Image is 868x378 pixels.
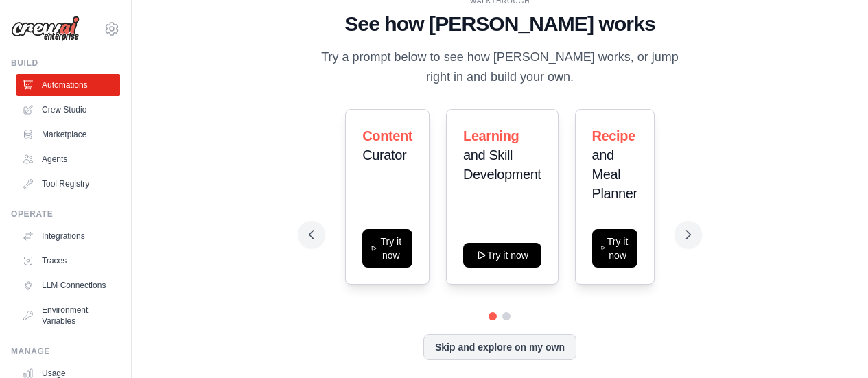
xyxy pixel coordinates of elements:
[11,58,120,69] div: Build
[16,299,120,332] a: Environment Variables
[592,229,637,268] button: Try it now
[463,147,541,182] span: and Skill Development
[16,99,120,121] a: Crew Studio
[463,243,541,268] button: Try it now
[592,147,637,201] span: and Meal Planner
[16,274,120,296] a: LLM Connections
[362,147,406,163] span: Curator
[309,47,691,88] p: Try a prompt below to see how [PERSON_NAME] works, or jump right in and build your own.
[11,209,120,220] div: Operate
[16,173,120,195] a: Tool Registry
[423,334,576,360] button: Skip and explore on my own
[463,128,519,143] span: Learning
[16,123,120,145] a: Marketplace
[362,128,412,143] span: Content
[16,148,120,170] a: Agents
[16,74,120,96] a: Automations
[16,250,120,272] a: Traces
[11,346,120,357] div: Manage
[16,225,120,247] a: Integrations
[309,12,691,36] h1: See how [PERSON_NAME] works
[592,128,635,143] span: Recipe
[11,16,80,42] img: Logo
[362,229,412,268] button: Try it now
